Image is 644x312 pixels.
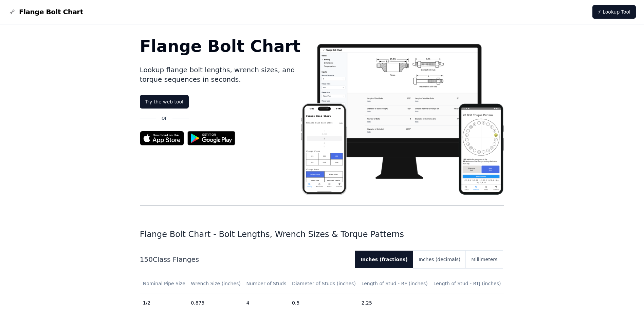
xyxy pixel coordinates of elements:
[140,65,301,84] p: Lookup flange bolt lengths, wrench sizes, and torque sequences in seconds.
[140,255,350,264] h2: 150 Class Flanges
[140,38,301,54] h1: Flange Bolt Chart
[592,5,636,19] a: ⚡ Lookup Tool
[359,274,431,293] th: Length of Stud - RF (inches)
[140,274,188,293] th: Nominal Pipe Size
[188,274,243,293] th: Wrench Size (inches)
[8,8,16,16] img: Flange Bolt Chart Logo
[162,114,167,122] p: or
[300,38,504,195] img: Flange bolt chart app screenshot
[8,7,83,17] a: Flange Bolt Chart LogoFlange Bolt Chart
[355,251,413,268] button: Inches (fractions)
[140,95,189,109] a: Try the web tool
[466,251,503,268] button: Millimeters
[431,274,504,293] th: Length of Stud - RTJ (inches)
[140,131,184,145] img: App Store badge for the Flange Bolt Chart app
[289,274,359,293] th: Diameter of Studs (inches)
[243,274,289,293] th: Number of Studs
[413,251,466,268] button: Inches (decimals)
[184,128,239,149] img: Get it on Google Play
[19,7,83,17] span: Flange Bolt Chart
[140,229,504,240] h1: Flange Bolt Chart - Bolt Lengths, Wrench Sizes & Torque Patterns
